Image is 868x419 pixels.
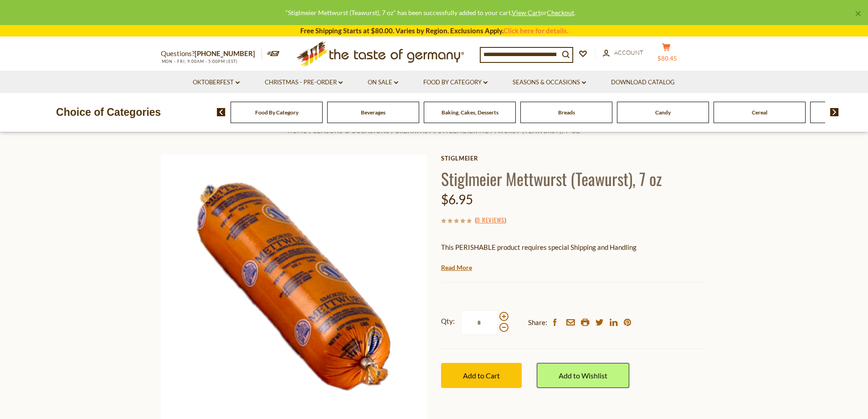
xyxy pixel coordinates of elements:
[217,108,226,116] img: previous arrow
[255,109,298,116] a: Food By Category
[537,363,629,388] a: Add to Wishlist
[441,191,473,207] span: $6.95
[368,78,398,88] a: On Sale
[512,9,540,16] a: View Cart
[461,310,498,335] input: Qty:
[441,168,708,189] h1: Stiglmeier Mettwurst (Teawurst), 7 oz
[611,78,675,88] a: Download Catalog
[265,78,343,88] a: Christmas - PRE-ORDER
[657,55,677,62] span: $80.45
[513,78,586,88] a: Seasons & Occasions
[441,155,708,162] a: Stiglmeier
[161,59,238,64] span: MON - FRI, 9:00AM - 5:00PM (EST)
[441,363,522,388] button: Add to Cart
[614,49,643,56] span: Account
[361,109,385,116] a: Beverages
[161,48,262,60] p: Questions?
[752,109,767,116] a: Cereal
[423,78,488,88] a: Food By Category
[442,109,498,116] a: Baking, Cakes, Desserts
[475,215,506,224] span: ( )
[441,263,472,272] a: Read More
[655,109,671,116] a: Candy
[193,78,240,88] a: Oktoberfest
[528,317,547,328] span: Share:
[603,48,643,58] a: Account
[195,49,255,57] a: [PHONE_NUMBER]
[441,242,708,253] p: This PERISHABLE product requires special Shipping and Handling
[547,9,574,16] a: Checkout
[503,26,568,35] a: Click here for details.
[7,7,853,18] div: "Stiglmeier Mettwurst (Teawurst), 7 oz" has been successfully added to your cart. or .
[463,371,500,380] span: Add to Cart
[830,108,839,116] img: next arrow
[653,43,680,66] button: $80.45
[450,260,708,271] li: We will ship this product in heat-protective packaging and ice.
[441,316,455,327] strong: Qty:
[558,109,575,116] a: Breads
[855,11,861,16] a: ×
[477,215,504,225] a: 0 Reviews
